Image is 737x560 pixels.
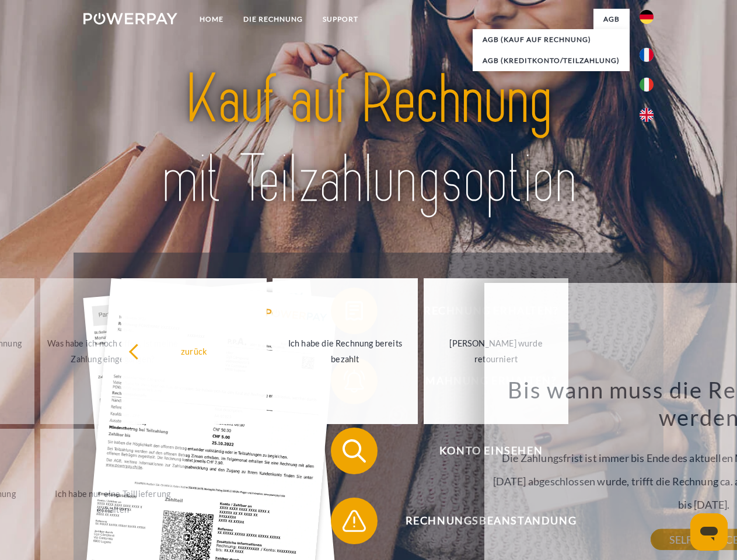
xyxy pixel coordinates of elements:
[431,335,562,367] div: [PERSON_NAME] wurde retourniert
[473,50,630,71] a: AGB (Kreditkonto/Teilzahlung)
[640,10,654,24] img: de
[593,9,630,30] a: agb
[190,9,233,30] a: Home
[640,48,654,62] img: fr
[40,278,186,424] a: Was habe ich noch offen, ist meine Zahlung eingegangen?
[313,9,368,30] a: SUPPORT
[640,108,654,122] img: en
[473,29,630,50] a: AGB (Kauf auf Rechnung)
[111,56,626,223] img: title-powerpay_de.svg
[340,506,369,535] img: qb_warning.svg
[331,498,634,544] button: Rechnungsbeanstandung
[47,486,179,517] div: Ich habe nur eine Teillieferung erhalten
[340,436,369,466] img: qb_search.svg
[128,343,260,359] div: zurück
[47,335,179,367] div: Was habe ich noch offen, ist meine Zahlung eingegangen?
[280,335,411,367] div: Ich habe die Rechnung bereits bezahlt
[640,78,654,92] img: it
[233,9,313,30] a: DIE RECHNUNG
[331,428,634,474] button: Konto einsehen
[690,513,728,551] iframe: Schaltfläche zum Öffnen des Messaging-Fensters
[83,13,177,24] img: logo-powerpay-white.svg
